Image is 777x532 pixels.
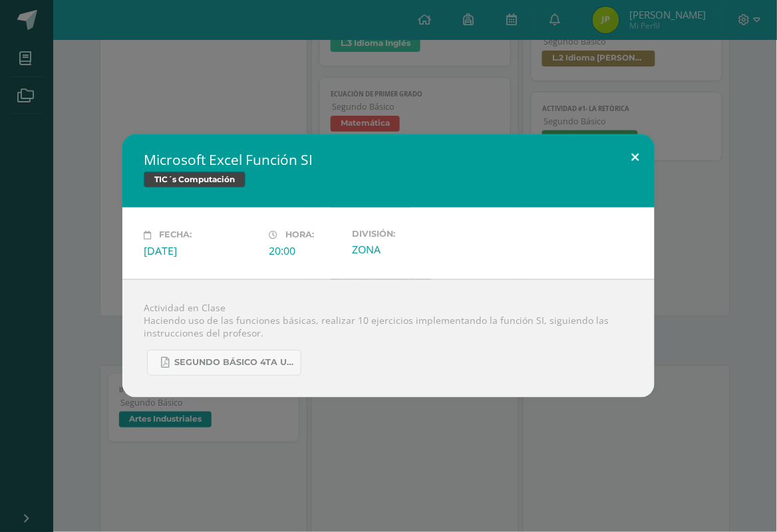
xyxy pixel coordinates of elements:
div: 20:00 [269,243,341,258]
button: Close (Esc) [617,134,655,180]
div: ZONA [352,242,466,257]
span: TIC´s Computación [144,172,245,188]
span: Fecha: [159,230,192,240]
div: Actividad en Clase Haciendo uso de las funciones básicas, realizar 10 ejercicios implementando la... [122,279,655,398]
h2: Microsoft Excel Función SI [144,150,633,169]
a: SEGUNDO BÁSICO 4TA UNIDAD.pdf [147,350,301,376]
label: División: [352,229,466,239]
span: SEGUNDO BÁSICO 4TA UNIDAD.pdf [174,357,294,368]
span: Hora: [285,230,314,240]
div: [DATE] [144,243,258,258]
